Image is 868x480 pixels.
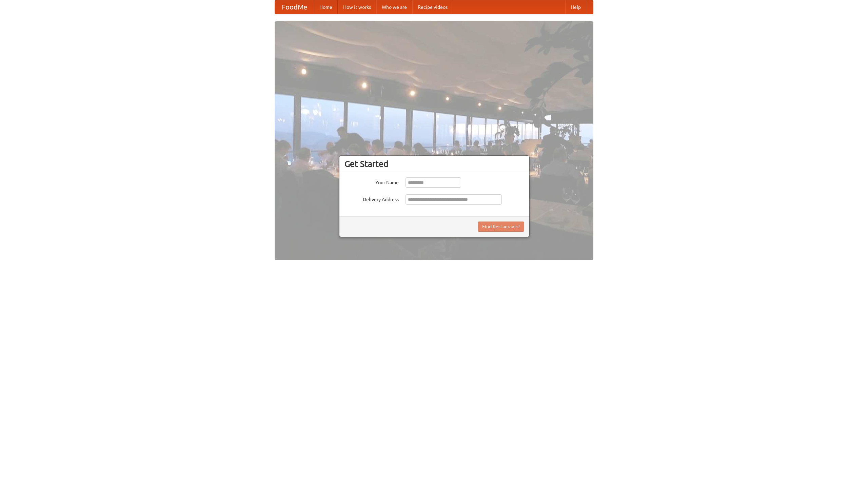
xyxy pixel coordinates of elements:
h3: Get Started [344,159,524,169]
a: Recipe videos [412,0,453,14]
a: How it works [338,0,376,14]
a: Who we are [376,0,412,14]
label: Your Name [344,177,399,186]
a: Home [314,0,338,14]
a: Help [565,0,586,14]
label: Delivery Address [344,194,399,203]
button: Find Restaurants! [478,222,524,232]
a: FoodMe [275,0,314,14]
